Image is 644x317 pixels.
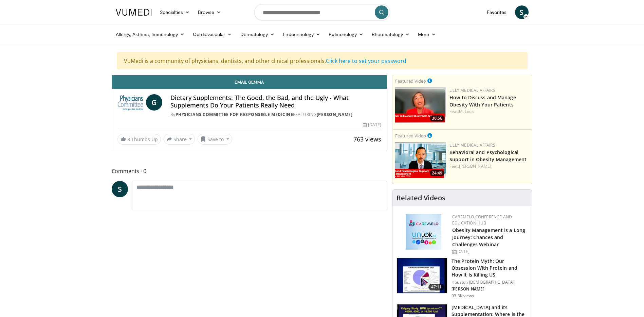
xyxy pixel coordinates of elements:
small: Featured Video [395,78,426,84]
h4: Related Videos [397,194,445,202]
small: Featured Video [395,133,426,139]
input: Search topics, interventions [254,4,390,20]
p: 93.3K views [452,293,474,299]
a: Lilly Medical Affairs [449,87,495,93]
a: Physicians Committee for Responsible Medicine [176,112,293,117]
a: [PERSON_NAME] [317,112,353,117]
button: Save to [198,134,232,145]
a: How to Discuss and Manage Obesity With Your Patients [449,94,516,108]
span: 763 views [353,135,381,143]
img: ba3304f6-7838-4e41-9c0f-2e31ebde6754.png.150x105_q85_crop-smart_upscale.png [395,142,446,178]
a: Lilly Medical Affairs [449,142,495,148]
span: 30:56 [430,115,444,121]
h3: The Protein Myth: Our Obsession With Protein and How It Is Killing US [452,258,528,278]
div: Feat. [449,109,529,115]
span: 24:49 [430,170,444,176]
img: Physicians Committee for Responsible Medicine [117,94,143,111]
a: S [515,5,529,19]
a: 47:11 The Protein Myth: Our Obsession With Protein and How It Is Killing US Houston [DEMOGRAPHIC_... [397,258,528,299]
a: Endocrinology [279,28,325,41]
a: Behavioral and Psychological Support in Obesity Management [449,149,527,163]
span: 47:11 [428,284,445,290]
button: Share [164,134,195,145]
a: Browse [194,5,225,19]
img: 45df64a9-a6de-482c-8a90-ada250f7980c.png.150x105_q85_autocrop_double_scale_upscale_version-0.2.jpg [406,214,441,250]
a: Cardiovascular [189,28,236,41]
span: 8 [127,136,130,143]
img: VuMedi Logo [116,9,152,16]
a: S [112,181,128,197]
div: Feat. [449,163,529,169]
a: Allergy, Asthma, Immunology [112,28,189,41]
div: By FEATURING [170,112,381,118]
a: CaReMeLO Conference and Education Hub [452,214,512,226]
div: [DATE] [452,249,527,255]
a: Rheumatology [368,28,414,41]
a: Pulmonology [325,28,368,41]
a: G [146,94,162,111]
a: M. Look [459,109,474,114]
span: Comments 0 [112,167,387,176]
img: c98a6a29-1ea0-4bd5-8cf5-4d1e188984a7.png.150x105_q85_crop-smart_upscale.png [395,87,446,123]
a: Obesity Management is a Long Journey: Chances and Challenges Webinar [452,227,525,248]
a: Dermatology [236,28,279,41]
img: b7b8b05e-5021-418b-a89a-60a270e7cf82.150x105_q85_crop-smart_upscale.jpg [397,258,447,294]
a: Favorites [483,5,511,19]
div: VuMedi is a community of physicians, dentists, and other clinical professionals. [117,52,528,69]
a: 24:49 [395,142,446,178]
a: More [414,28,440,41]
a: [PERSON_NAME] [459,163,491,169]
h4: Dietary Supplements: The Good, the Bad, and the Ugly - What Supplements Do Your Patients Really Need [170,94,381,109]
a: 8 Thumbs Up [117,134,161,145]
a: Email Gemma [112,75,387,89]
p: [PERSON_NAME] [452,286,528,292]
a: Specialties [156,5,194,19]
p: Houston [DEMOGRAPHIC_DATA] [452,280,528,285]
div: [DATE] [363,122,381,128]
a: Click here to set your password [326,57,406,65]
a: 30:56 [395,87,446,123]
